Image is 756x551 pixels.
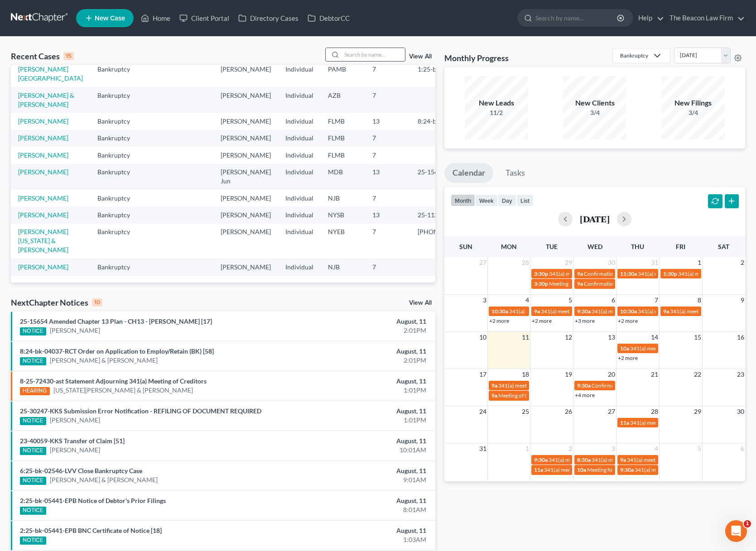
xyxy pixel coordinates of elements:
span: 3 [482,295,487,306]
div: NOTICE [20,357,46,365]
span: Sat [718,243,729,250]
td: Individual [278,61,321,86]
a: Client Portal [175,10,234,26]
span: 341(a) meeting for [PERSON_NAME] [630,419,717,426]
a: View All [409,53,432,60]
span: 9 [740,295,745,306]
td: NJB [321,259,365,275]
a: [PERSON_NAME] [50,416,100,425]
td: [PERSON_NAME] [213,61,278,86]
span: Meeting for [PERSON_NAME] [587,466,658,473]
td: Bankruptcy [90,113,147,129]
span: 16 [736,332,745,343]
div: NOTICE [20,417,46,425]
span: Confirmation hearing for [PERSON_NAME] & [PERSON_NAME] [584,270,735,277]
span: 341(a) meeting for [PERSON_NAME] & [PERSON_NAME] De [PERSON_NAME] [509,308,696,315]
span: 9a [663,308,669,315]
span: 10:30a [491,308,508,315]
td: Bankruptcy [90,61,147,86]
span: 1:30p [663,270,677,277]
span: 341(a) meeting for [PERSON_NAME] [638,270,725,277]
td: 13 [365,113,410,129]
div: 1:01PM [297,416,426,425]
span: 8 [697,295,702,306]
span: 9a [577,270,583,277]
td: [PERSON_NAME] [213,87,278,113]
span: 25 [521,406,530,417]
a: 8-25-72430-ast Statement Adjourning 341(a) Meeting of Creditors [20,377,207,385]
td: NYSB [321,206,365,223]
a: +2 more [618,355,638,361]
td: FLMB [321,130,365,147]
span: 341(a) meeting for [PERSON_NAME] [638,308,725,315]
td: Bankruptcy [90,164,147,190]
span: 31 [478,443,487,454]
a: [PERSON_NAME] & [PERSON_NAME] [50,475,158,484]
a: [PERSON_NAME] [18,168,68,176]
span: 11a [534,466,543,473]
span: 341(a) meeting for [PERSON_NAME] [592,456,679,463]
td: Bankruptcy [90,206,147,223]
span: 30 [607,257,616,268]
a: 25-30247-KKS Submission Error Notification - REFILING OF DOCUMENT REQUIRED [20,407,261,415]
a: [PERSON_NAME][US_STATE] & [PERSON_NAME] [18,228,68,254]
span: 341(a) meeting for [PERSON_NAME] & [PERSON_NAME] [549,456,684,463]
span: 9:30a [620,466,634,473]
a: 2:25-bk-05441-EPB BNC Certificate of Notice [18] [20,527,162,534]
span: 10 [478,332,487,343]
h2: [DATE] [580,214,610,224]
td: 7 [365,190,410,206]
td: [PERSON_NAME] [213,113,278,129]
span: 19 [564,369,573,380]
span: Confirmation hearing for [PERSON_NAME] & [PERSON_NAME] [584,280,735,287]
span: 15 [693,332,702,343]
a: [PERSON_NAME] [18,211,68,219]
span: 17 [478,369,487,380]
a: The Beacon Law Firm [665,10,745,26]
td: 8:24-bk-05164 [410,113,481,129]
a: 2:25-bk-05441-EPB Notice of Debtor's Prior Filings [20,497,166,504]
td: Individual [278,130,321,147]
span: 9:30a [577,308,591,315]
span: 28 [650,406,659,417]
td: 1:25-bk-01932 [410,61,481,86]
span: 9a [491,392,497,399]
div: 8:01AM [297,505,426,514]
span: 9a [620,456,626,463]
span: 7 [654,295,659,306]
td: 7 [365,87,410,113]
div: August, 11 [297,407,426,416]
span: 29 [564,257,573,268]
a: +4 more [575,392,595,398]
td: [PERSON_NAME] Jun [213,164,278,190]
span: 24 [478,406,487,417]
td: Bankruptcy [90,130,147,147]
a: [PERSON_NAME] & [PERSON_NAME] [18,91,74,108]
div: 2:01PM [297,326,426,335]
span: Thu [631,243,644,250]
td: Bankruptcy [90,259,147,275]
span: 10a [577,466,586,473]
button: list [516,194,534,206]
td: NJB [321,190,365,206]
span: 341(a) meeting for [PERSON_NAME] [498,382,586,389]
div: NOTICE [20,447,46,455]
div: New Clients [563,98,626,108]
span: New Case [95,15,125,22]
td: [PHONE_NUMBER] [410,224,481,259]
span: 18 [521,369,530,380]
span: 6 [740,443,745,454]
div: Recent Cases [11,51,74,62]
a: 25-15654 Amended Chapter 13 Plan - CH13 - [PERSON_NAME] [17] [20,317,212,325]
span: 4 [525,295,530,306]
a: [PERSON_NAME] [50,326,100,335]
span: 13 [607,332,616,343]
span: 3 [611,443,616,454]
td: 7 [365,224,410,259]
span: 9:30a [577,382,591,389]
div: 10 [92,298,102,307]
span: 10a [620,345,629,352]
a: [PERSON_NAME][GEOGRAPHIC_DATA] [18,65,83,82]
span: 30 [736,406,745,417]
span: 29 [693,406,702,417]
